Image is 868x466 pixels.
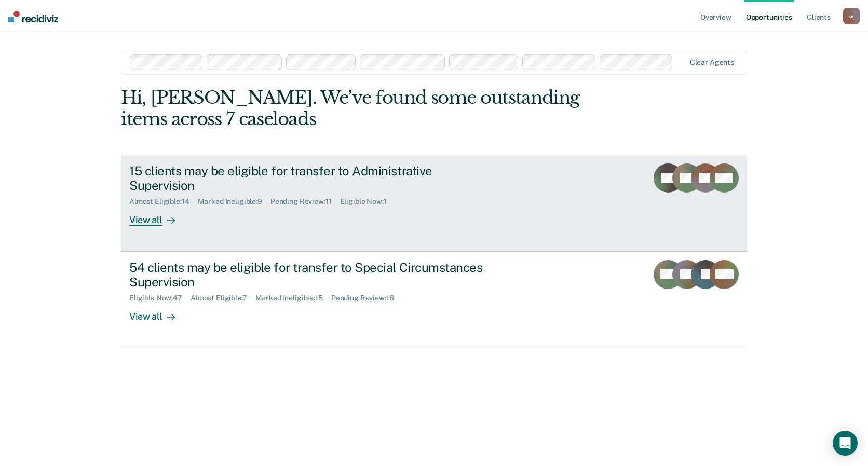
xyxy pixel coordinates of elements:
[270,197,340,206] div: Pending Review : 11
[843,8,860,24] button: w
[129,197,198,206] div: Almost Eligible : 14
[129,303,187,323] div: View all
[129,163,494,194] div: 15 clients may be eligible for transfer to Administrative Supervision
[129,294,191,303] div: Eligible Now : 47
[690,58,734,67] div: Clear agents
[121,252,747,348] a: 54 clients may be eligible for transfer to Special Circumstances SupervisionEligible Now:47Almost...
[121,87,622,130] div: Hi, [PERSON_NAME]. We’ve found some outstanding items across 7 caseloads
[833,431,858,456] div: Open Intercom Messenger
[121,155,747,252] a: 15 clients may be eligible for transfer to Administrative SupervisionAlmost Eligible:14Marked Ine...
[129,206,187,226] div: View all
[191,294,255,303] div: Almost Eligible : 7
[255,294,331,303] div: Marked Ineligible : 15
[198,197,270,206] div: Marked Ineligible : 9
[331,294,402,303] div: Pending Review : 16
[340,197,395,206] div: Eligible Now : 1
[8,11,58,22] img: Recidiviz
[129,260,494,290] div: 54 clients may be eligible for transfer to Special Circumstances Supervision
